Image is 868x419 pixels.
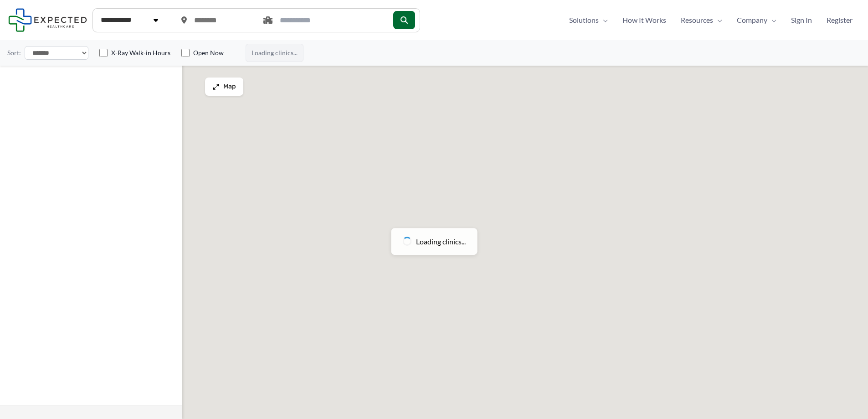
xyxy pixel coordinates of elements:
[111,48,170,57] label: X-Ray Walk-in Hours
[416,235,466,248] span: Loading clinics...
[223,83,236,91] span: Map
[737,13,767,27] span: Company
[713,13,722,27] span: Menu Toggle
[246,44,303,62] span: Loading clinics...
[791,13,812,27] span: Sign In
[205,78,243,96] button: Map
[767,13,776,27] span: Menu Toggle
[562,13,615,27] a: SolutionsMenu Toggle
[569,13,599,27] span: Solutions
[193,48,224,57] label: Open Now
[681,13,713,27] span: Resources
[622,13,666,27] span: How It Works
[784,13,819,27] a: Sign In
[673,13,729,27] a: ResourcesMenu Toggle
[729,13,784,27] a: CompanyMenu Toggle
[8,8,87,31] img: Expected Healthcare Logo - side, dark font, small
[7,47,21,59] label: Sort:
[819,13,860,27] a: Register
[599,13,608,27] span: Menu Toggle
[827,13,853,27] span: Register
[212,83,220,90] img: Maximize
[615,13,673,27] a: How It Works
